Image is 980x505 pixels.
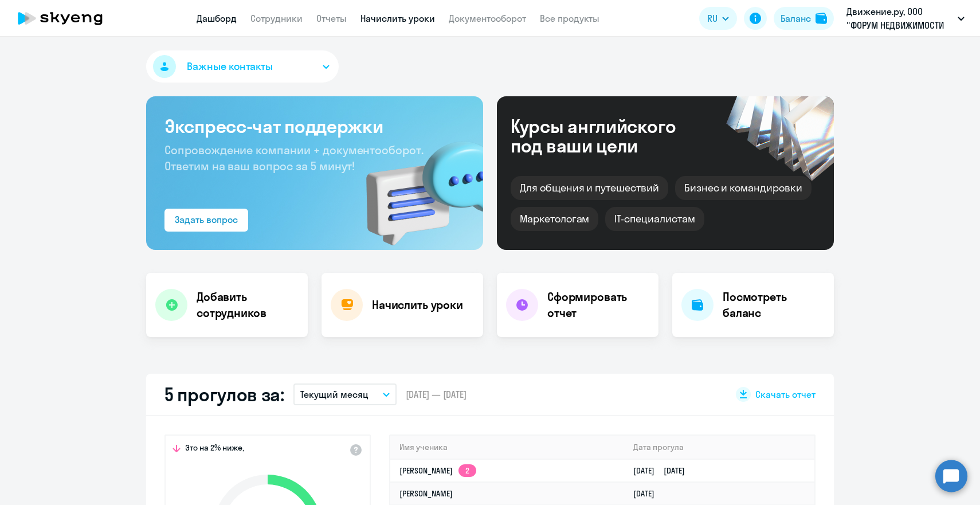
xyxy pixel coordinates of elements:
div: Для общения и путешествий [511,176,668,200]
p: Движение.ру, ООО "ФОРУМ НЕДВИЖИМОСТИ "ДВИЖЕНИЕ" [846,5,953,32]
a: Документооборот [449,13,526,24]
h4: Посмотреть баланс [723,289,825,321]
th: Дата прогула [624,436,814,459]
a: [PERSON_NAME]2 [399,465,476,476]
div: IT-специалистам [605,207,704,231]
button: Важные контакты [146,50,339,83]
a: [PERSON_NAME] [399,488,453,499]
span: Скачать отчет [755,388,816,401]
div: Маркетологам [511,207,598,231]
div: Задать вопрос [175,213,238,226]
app-skyeng-badge: 2 [458,464,476,477]
span: Важные контакты [187,59,273,74]
a: Все продукты [540,13,599,24]
h3: Экспресс-чат поддержки [164,115,465,138]
button: Движение.ру, ООО "ФОРУМ НЕДВИЖИМОСТИ "ДВИЖЕНИЕ" [841,5,970,32]
div: Бизнес и командировки [675,176,812,200]
div: Баланс [781,11,811,25]
button: Задать вопрос [164,209,248,232]
img: balance [816,13,827,24]
img: bg-img [350,121,483,250]
span: Это на 2% ниже, [185,443,244,456]
h4: Добавить сотрудников [197,289,299,321]
a: Сотрудники [250,13,303,24]
th: Имя ученика [390,436,624,459]
button: Текущий месяц [293,383,397,405]
button: RU [699,7,737,30]
a: [DATE][DATE] [633,465,694,476]
p: Текущий месяц [300,387,369,401]
span: RU [707,11,718,25]
span: [DATE] — [DATE] [406,388,467,401]
a: Отчеты [316,13,347,24]
a: [DATE] [633,488,664,499]
a: Начислить уроки [360,13,435,24]
h2: 5 прогулов за: [164,383,284,406]
button: Балансbalance [774,7,834,30]
h4: Начислить уроки [372,297,463,313]
span: Сопровождение компании + документооборот. Ответим на ваш вопрос за 5 минут! [164,143,424,173]
h4: Сформировать отчет [547,289,649,321]
div: Курсы английского под ваши цели [511,116,707,155]
a: Дашборд [197,13,237,24]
